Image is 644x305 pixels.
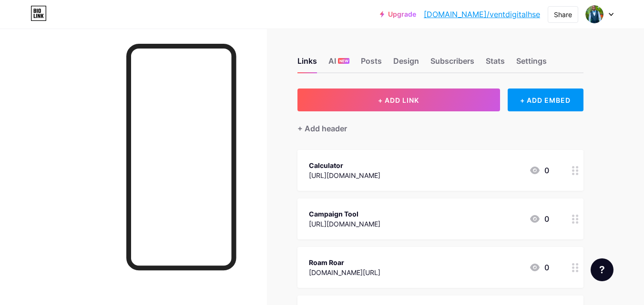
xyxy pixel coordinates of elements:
button: + ADD LINK [297,89,500,111]
div: [URL][DOMAIN_NAME] [309,219,380,229]
div: [DOMAIN_NAME][URL] [309,267,380,277]
a: Upgrade [380,10,416,18]
span: + ADD LINK [378,96,419,104]
div: Roam Roar [309,257,380,267]
div: + ADD EMBED [508,89,583,111]
div: 0 [529,165,549,176]
div: Posts [361,55,382,72]
div: [URL][DOMAIN_NAME] [309,170,380,180]
div: Subscribers [430,55,474,72]
div: Links [297,55,317,72]
div: 0 [529,213,549,225]
img: ventdigitalhse [585,5,603,23]
div: Stats [486,55,505,72]
div: Campaign Tool [309,209,380,219]
div: + Add header [297,123,347,134]
div: 0 [529,262,549,273]
div: Share [554,10,572,20]
div: AI [328,55,349,72]
a: [DOMAIN_NAME]/ventdigitalhse [424,9,540,20]
span: NEW [339,58,348,64]
div: Design [393,55,419,72]
div: Settings [516,55,547,72]
div: Calculator [309,160,380,170]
